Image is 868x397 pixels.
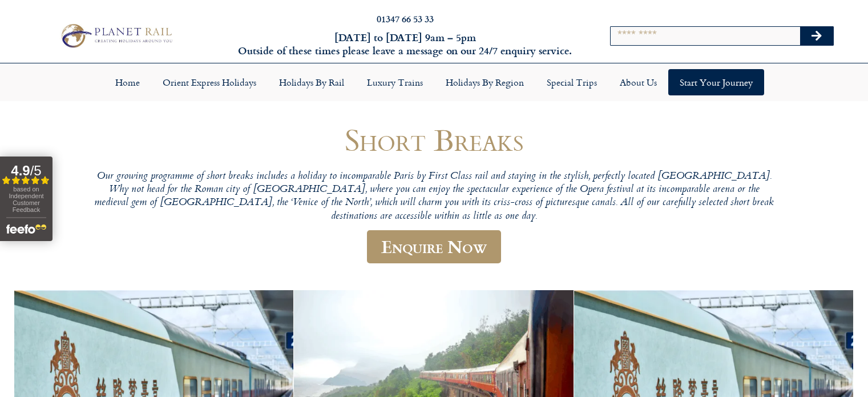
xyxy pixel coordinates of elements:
[92,170,777,223] p: Our growing programme of short breaks includes a holiday to incomparable Paris by First Class rai...
[608,69,668,95] a: About Us
[56,21,175,50] img: Planet Rail Train Holidays Logo
[104,69,151,95] a: Home
[377,12,434,25] a: 01347 66 53 33
[6,69,862,95] nav: Menu
[367,230,501,264] a: Enquire Now
[434,69,535,95] a: Holidays by Region
[668,69,764,95] a: Start your Journey
[535,69,608,95] a: Special Trips
[356,69,434,95] a: Luxury Trains
[268,69,356,95] a: Holidays by Rail
[800,27,833,45] button: Search
[235,31,576,58] h6: [DATE] to [DATE] 9am – 5pm Outside of these times please leave a message on our 24/7 enquiry serv...
[151,69,268,95] a: Orient Express Holidays
[92,123,777,157] h1: Short Breaks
